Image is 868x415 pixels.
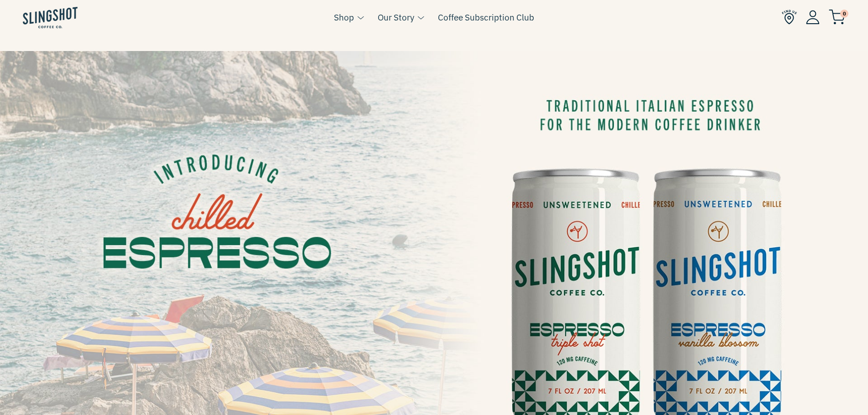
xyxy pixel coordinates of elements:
[829,10,845,25] img: cart
[782,10,797,25] img: Find Us
[334,10,354,24] a: Shop
[378,10,414,24] a: Our Story
[806,10,820,24] img: Account
[829,12,845,23] a: 0
[840,10,848,18] span: 0
[438,10,534,24] a: Coffee Subscription Club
